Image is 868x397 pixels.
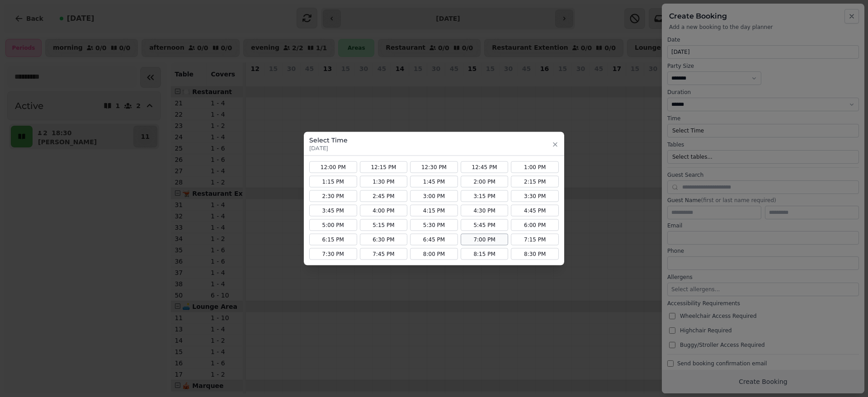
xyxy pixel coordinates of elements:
[410,161,458,173] button: 12:30 PM
[511,205,559,217] button: 4:45 PM
[410,219,458,231] button: 5:30 PM
[309,190,357,202] button: 2:30 PM
[461,190,509,202] button: 3:15 PM
[410,248,458,260] button: 8:00 PM
[360,219,408,231] button: 5:15 PM
[511,161,559,173] button: 1:00 PM
[461,248,509,260] button: 8:15 PM
[410,176,458,188] button: 1:45 PM
[309,145,348,152] p: [DATE]
[511,190,559,202] button: 3:30 PM
[360,248,408,260] button: 7:45 PM
[360,234,408,246] button: 6:30 PM
[461,234,509,246] button: 7:00 PM
[511,176,559,188] button: 2:15 PM
[410,190,458,202] button: 3:00 PM
[309,248,357,260] button: 7:30 PM
[309,176,357,188] button: 1:15 PM
[511,219,559,231] button: 6:00 PM
[360,176,408,188] button: 1:30 PM
[309,136,348,145] h3: Select Time
[360,190,408,202] button: 2:45 PM
[309,234,357,246] button: 6:15 PM
[360,205,408,217] button: 4:00 PM
[410,234,458,246] button: 6:45 PM
[461,176,509,188] button: 2:00 PM
[511,248,559,260] button: 8:30 PM
[309,205,357,217] button: 3:45 PM
[309,161,357,173] button: 12:00 PM
[461,161,509,173] button: 12:45 PM
[511,234,559,246] button: 7:15 PM
[461,219,509,231] button: 5:45 PM
[309,219,357,231] button: 5:00 PM
[360,161,408,173] button: 12:15 PM
[461,205,509,217] button: 4:30 PM
[410,205,458,217] button: 4:15 PM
